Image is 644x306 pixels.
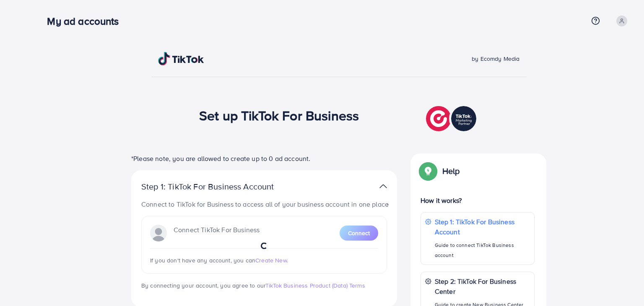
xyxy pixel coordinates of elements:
span: by Ecomdy Media [472,54,519,63]
p: How it works? [421,195,535,205]
h3: My ad accounts [47,15,125,27]
p: Help [442,166,460,176]
h1: Set up TikTok For Business [199,107,359,123]
img: Popup guide [421,163,436,179]
p: Step 2: TikTok For Business Center [435,276,530,296]
img: TikTok [158,52,204,65]
p: Step 1: TikTok For Business Account [141,182,301,192]
img: TikTok partner [379,180,387,192]
p: Step 1: TikTok For Business Account [435,217,530,237]
p: Guide to connect TikTok Business account [435,240,530,260]
p: *Please note, you are allowed to create up to 0 ad account. [131,153,397,163]
img: TikTok partner [426,104,478,133]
